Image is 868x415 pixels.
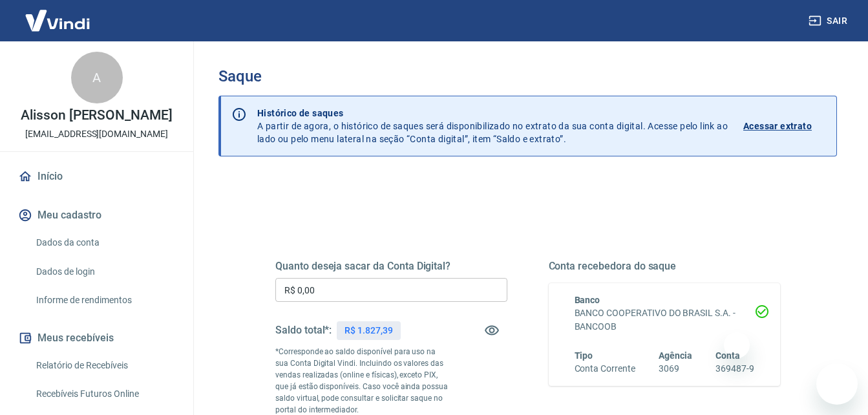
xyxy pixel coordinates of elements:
[31,287,178,314] a: Informe de rendimentos
[31,352,178,379] a: Relatório de Recebíveis
[659,362,692,376] h6: 3069
[659,350,692,361] span: Agência
[575,295,600,305] span: Banco
[575,350,593,361] span: Tipo
[575,362,635,376] h6: Conta Corrente
[275,260,507,273] h5: Quanto deseja sacar da Conta Digital?
[31,381,178,407] a: Recebíveis Futuros Online
[16,162,178,191] a: Início
[344,324,392,337] p: R$ 1.827,39
[575,306,755,334] h6: BANCO COOPERATIVO DO BRASIL S.A. - BANCOOB
[275,324,332,337] h5: Saldo total*:
[16,324,178,352] button: Meus recebíveis
[25,127,168,141] p: [EMAIL_ADDRESS][DOMAIN_NAME]
[715,362,754,376] h6: 369487-9
[743,120,812,133] p: Acessar extrato
[31,259,178,285] a: Dados de login
[16,201,178,229] button: Meu cadastro
[31,229,178,256] a: Dados da conta
[743,107,826,145] a: Acessar extrato
[257,107,728,120] p: Histórico de saques
[218,67,837,85] h3: Saque
[816,363,858,405] iframe: Botão para abrir a janela de mensagens
[549,260,781,273] h5: Conta recebedora do saque
[257,107,728,145] p: A partir de agora, o histórico de saques será disponibilizado no extrato da sua conta digital. Ac...
[806,9,852,33] button: Sair
[71,52,123,103] div: A
[724,332,750,358] iframe: Fechar mensagem
[16,1,100,40] img: Vindi
[715,350,740,361] span: Conta
[21,109,173,122] p: Alisson [PERSON_NAME]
